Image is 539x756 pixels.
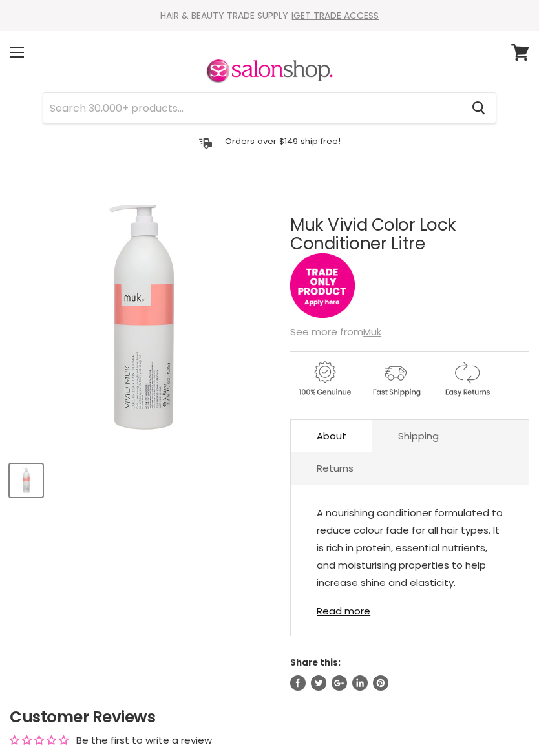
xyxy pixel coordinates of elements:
input: Search [43,93,461,123]
div: Average rating is 0.00 stars [10,733,69,747]
div: Muk Vivid Color Lock Conditioner Litre image. Click or Scroll to Zoom. [10,184,277,451]
p: Orders over $149 ship free! [225,136,341,147]
div: Product thumbnails [8,460,279,497]
a: Returns [291,452,379,484]
img: tradeonly_small.jpg [290,253,355,318]
span: See more from [290,325,381,339]
aside: Share this: [290,656,529,691]
img: returns.gif [432,359,501,399]
button: Muk Vivid Color Lock Conditioner Litre [10,464,43,497]
div: Be the first to write a review [76,733,212,747]
p: A nourishing conditioner formulated to reduce colour fade for all hair types. It is rich in prote... [317,504,503,629]
a: Muk [363,325,381,339]
a: GET TRADE ACCESS [293,9,379,22]
span: Share this: [290,656,341,669]
h1: Muk Vivid Color Lock Conditioner Litre [290,216,529,253]
img: genuine.gif [290,359,359,399]
a: Read more [317,598,503,616]
img: shipping.gif [361,359,430,399]
form: Product [43,92,496,123]
a: About [291,420,372,452]
button: Search [461,93,496,123]
a: Shipping [372,420,465,452]
img: Muk Vivid Color Lock Conditioner Litre [10,193,277,441]
img: Muk Vivid Color Lock Conditioner Litre [11,467,41,494]
h2: Customer Reviews [10,706,529,728]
